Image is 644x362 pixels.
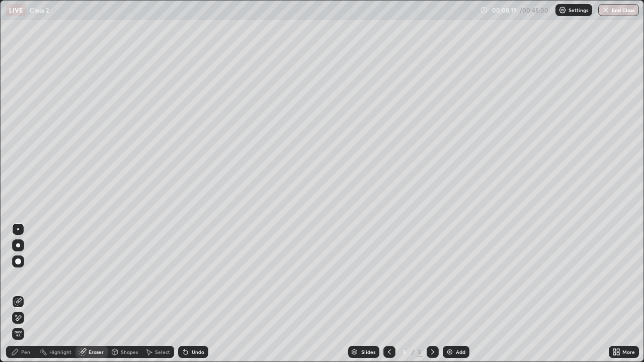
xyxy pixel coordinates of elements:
div: Slides [361,349,375,354]
p: Settings [569,8,588,13]
span: Erase all [13,331,24,337]
div: 3 [399,349,410,355]
div: Add [456,349,465,354]
div: More [622,349,635,354]
img: end-class-cross [602,6,610,14]
div: 3 [417,347,423,356]
div: / [412,349,415,355]
button: End Class [598,4,639,16]
div: Select [155,349,170,354]
p: Class 2 [30,6,49,14]
div: Eraser [89,349,104,354]
div: Undo [192,349,204,354]
div: Shapes [121,349,138,354]
img: class-settings-icons [558,6,567,14]
p: LIVE [9,6,23,14]
div: Highlight [49,349,71,354]
div: Pen [21,349,30,354]
img: add-slide-button [446,348,454,356]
